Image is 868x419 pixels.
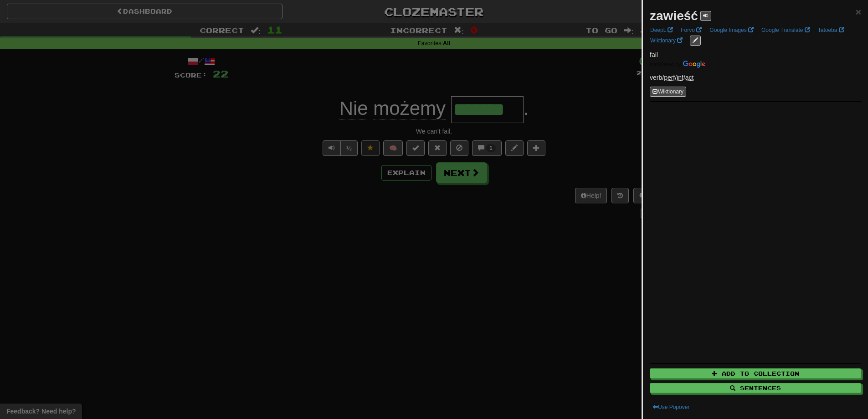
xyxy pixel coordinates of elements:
a: Wiktionary [647,36,685,46]
button: Use Popover [650,402,692,412]
button: edit links [690,36,701,46]
a: DeepL [647,25,676,35]
a: Tatoeba [815,25,847,35]
abbr: Aspect: Perfect aspect [664,74,675,81]
button: Sentences [650,383,861,393]
button: Close [856,7,861,16]
abbr: VerbForm: Infinitive [677,74,683,81]
button: Add to Collection [650,368,861,378]
span: / [664,74,677,81]
p: verb / [650,73,861,82]
a: Google Images [707,25,756,35]
span: × [856,6,861,17]
a: Forvo [678,25,704,35]
img: Color short [650,61,705,68]
span: fail [650,51,658,58]
strong: zawieść [650,9,698,23]
abbr: Voice: Active or actor-focus voice [685,74,694,81]
button: Wiktionary [650,87,686,97]
a: Google Translate [759,25,813,35]
iframe: To enrich screen reader interactions, please activate Accessibility in Grammarly extension settings [650,101,861,364]
span: / [677,74,685,81]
